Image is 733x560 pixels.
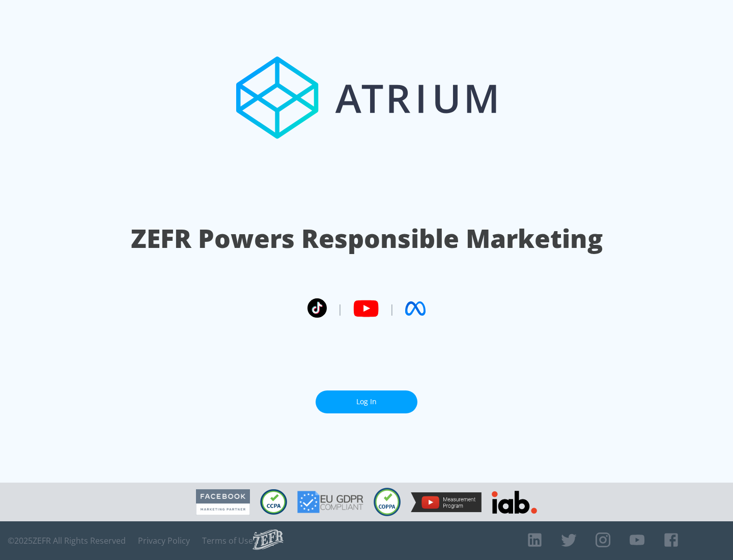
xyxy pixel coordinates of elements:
img: GDPR Compliant [297,491,363,513]
a: Log In [316,390,417,413]
img: IAB [492,491,537,514]
a: Privacy Policy [138,536,190,546]
span: | [389,301,395,316]
img: Facebook Marketing Partner [196,489,250,515]
span: © 2025 ZEFR All Rights Reserved [8,536,126,546]
img: YouTube Measurement Program [411,492,482,512]
h1: ZEFR Powers Responsible Marketing [131,221,603,256]
a: Terms of Use [202,536,253,546]
img: COPPA Compliant [374,488,401,516]
span: | [337,301,343,316]
img: CCPA Compliant [260,489,287,515]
